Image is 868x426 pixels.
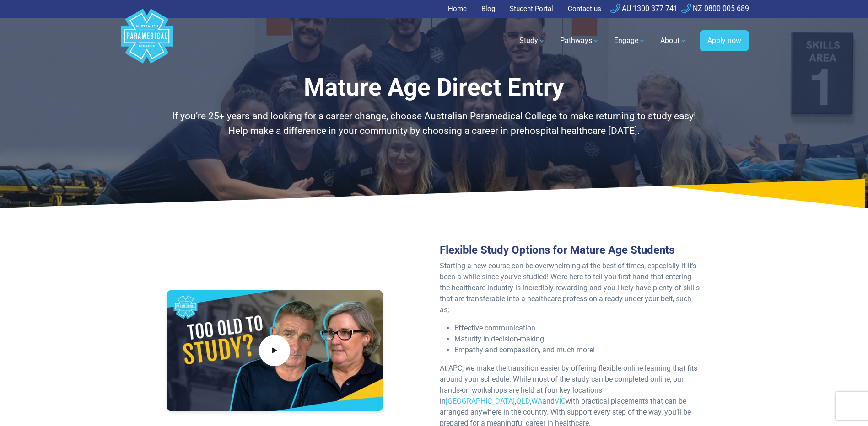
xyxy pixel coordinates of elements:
[555,28,605,53] a: Pathways
[440,244,702,257] h3: Flexible Study Options for Mature Age Students
[454,345,702,356] li: Empathy and compassion, and much more!
[516,397,530,405] a: QLD
[610,4,678,13] a: AU 1300 377 741
[700,30,749,51] a: Apply now
[514,28,551,53] a: Study
[454,334,702,345] li: Maturity in decision-making
[167,73,702,102] h1: Mature Age Direct Entry
[440,261,702,315] p: Starting a new course can be overwhelming at the best of times, especially if it’s been a while s...
[555,397,566,405] a: VIC
[681,4,749,13] a: NZ 0800 005 689
[454,323,702,334] li: Effective communication
[446,397,515,405] a: [GEOGRAPHIC_DATA]
[172,111,696,136] span: If you’re 25+ years and looking for a career change, choose Australian Paramedical College to mak...
[531,397,542,405] a: WA
[655,28,692,53] a: About
[609,28,651,53] a: Engage
[119,18,174,64] a: Australian Paramedical College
